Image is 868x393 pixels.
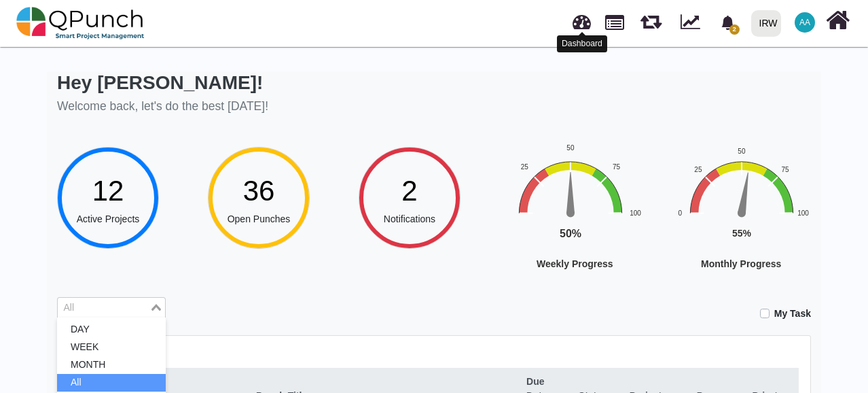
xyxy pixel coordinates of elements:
[795,12,815,33] span: Ahad Ahmed Taji
[537,258,613,269] text: Weekly Progress
[694,165,702,173] text: 25
[16,3,145,44] img: qpunch-sp.fa6292f.png
[566,144,575,152] text: 50
[738,171,752,213] path: 55 %. Speed.
[738,148,746,155] text: 50
[826,7,850,33] i: Home
[57,374,166,392] li: All
[774,307,811,321] label: My Task
[57,99,268,114] h5: Welcome back, let's do the best [DATE]!
[557,35,607,52] div: Dashboard
[57,297,166,319] div: Search for option
[732,228,752,239] text: 55%
[797,209,809,216] text: 100
[721,16,735,30] svg: bell fill
[509,142,720,311] svg: Interactive chart
[384,213,435,224] span: Notifications
[613,163,621,171] text: 75
[566,172,575,213] path: 50 %. Speed.
[560,228,581,239] text: 50%
[92,175,124,207] span: 12
[701,258,781,269] text: Monthly Progress
[57,339,166,356] li: WEEK
[605,9,624,30] span: Projects
[759,12,778,35] div: IRW
[228,213,291,224] span: Open Punches
[716,10,740,35] div: Notification
[57,71,268,95] h2: Hey [PERSON_NAME]!
[781,165,789,173] text: 75
[70,347,799,362] h5: All
[243,175,275,207] span: 36
[674,1,712,46] div: Dynamic Report
[401,175,417,207] span: 2
[509,142,720,311] div: Weekly Progress. Highcharts interactive chart.
[745,1,786,46] a: IRW
[799,18,810,27] span: AA
[77,213,140,224] span: Active Projects
[786,1,823,44] a: AA
[521,163,529,171] text: 25
[679,209,683,216] text: 0
[630,209,641,216] text: 100
[712,1,746,44] a: bell fill2
[59,301,148,315] input: Search for option
[57,356,166,374] li: MONTH
[729,24,740,35] span: 2
[640,7,662,29] span: Releases
[57,321,166,339] li: DAY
